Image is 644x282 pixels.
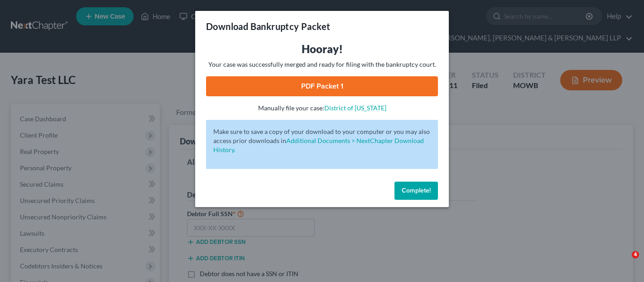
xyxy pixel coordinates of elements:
button: Complete! [394,182,438,200]
p: Make sure to save a copy of your download to your computer or you may also access prior downloads in [213,127,431,154]
p: Your case was successfully merged and ready for filing with the bankruptcy court. [206,60,438,69]
span: Complete! [402,187,431,194]
p: Manually file your case: [206,104,438,113]
a: PDF Packet 1 [206,76,438,96]
span: 4 [632,251,639,258]
h3: Hooray! [206,42,438,56]
a: Additional Documents > NextChapter Download History. [213,137,424,153]
a: District of [US_STATE] [324,104,386,112]
h3: Download Bankruptcy Packet [206,20,330,33]
iframe: Intercom live chat [613,251,635,273]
